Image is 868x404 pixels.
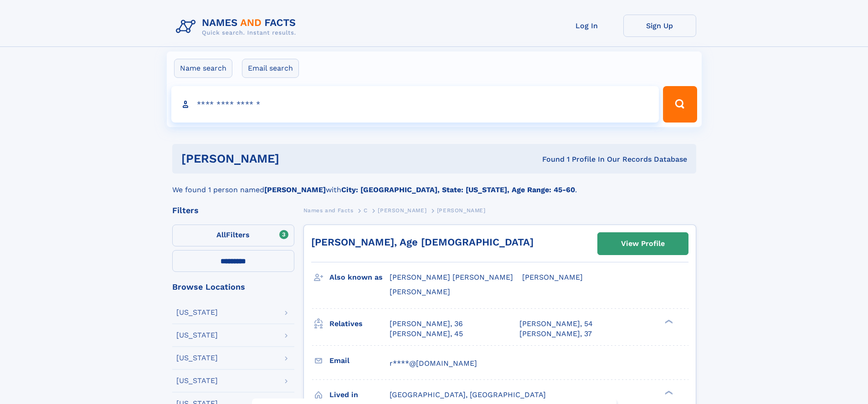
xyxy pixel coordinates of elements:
[329,353,390,368] h3: Email
[329,387,390,403] h3: Lived in
[174,59,232,78] label: Name search
[598,233,688,255] a: View Profile
[663,86,697,123] button: Search Button
[519,319,593,329] a: [PERSON_NAME], 54
[378,205,426,216] a: [PERSON_NAME]
[176,377,218,384] div: [US_STATE]
[242,59,299,78] label: Email search
[341,185,575,194] b: City: [GEOGRAPHIC_DATA], State: [US_STATE], Age Range: 45-60
[303,205,354,216] a: Names and Facts
[519,329,592,339] a: [PERSON_NAME], 37
[329,316,390,332] h3: Relatives
[550,15,623,37] a: Log In
[364,205,368,216] a: C
[411,154,687,164] div: Found 1 Profile In Our Records Database
[663,318,673,324] div: ❯
[172,174,696,195] div: We found 1 person named with .
[390,273,513,281] span: [PERSON_NAME] [PERSON_NAME]
[437,207,486,214] span: [PERSON_NAME]
[663,389,673,395] div: ❯
[621,233,665,254] div: View Profile
[390,287,450,296] span: [PERSON_NAME]
[623,15,696,37] a: Sign Up
[364,207,368,214] span: C
[172,283,294,291] div: Browse Locations
[311,236,534,248] a: [PERSON_NAME], Age [DEMOGRAPHIC_DATA]
[172,225,294,246] label: Filters
[172,206,294,215] div: Filters
[176,309,218,316] div: [US_STATE]
[181,153,411,164] h1: [PERSON_NAME]
[378,207,426,214] span: [PERSON_NAME]
[522,273,583,281] span: [PERSON_NAME]
[264,185,326,194] b: [PERSON_NAME]
[176,332,218,339] div: [US_STATE]
[176,354,218,362] div: [US_STATE]
[390,390,546,399] span: [GEOGRAPHIC_DATA], [GEOGRAPHIC_DATA]
[390,319,463,329] a: [PERSON_NAME], 36
[390,329,463,339] a: [PERSON_NAME], 45
[216,230,226,239] span: All
[172,15,303,39] img: Logo Names and Facts
[171,86,659,123] input: search input
[329,270,390,285] h3: Also known as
